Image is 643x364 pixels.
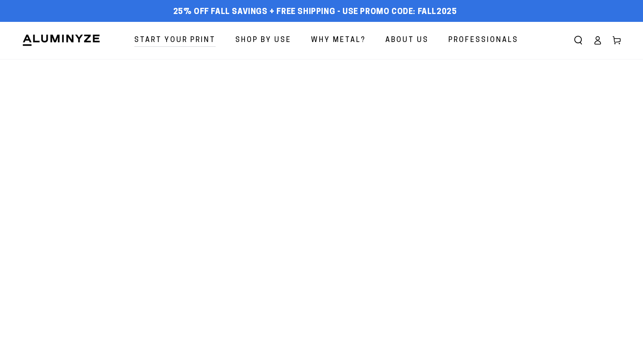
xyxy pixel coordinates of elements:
a: Why Metal? [304,29,372,52]
span: Why Metal? [311,34,366,47]
span: Professionals [448,34,518,47]
summary: Search our site [569,31,588,50]
span: Shop By Use [235,34,291,47]
a: Start Your Print [128,29,222,52]
span: About Us [385,34,429,47]
a: About Us [379,29,435,52]
span: Start Your Print [134,34,216,47]
a: Professionals [442,29,525,52]
span: 25% off FALL Savings + Free Shipping - Use Promo Code: FALL2025 [173,7,457,17]
img: Aluminyze [22,34,101,47]
a: Shop By Use [229,29,298,52]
